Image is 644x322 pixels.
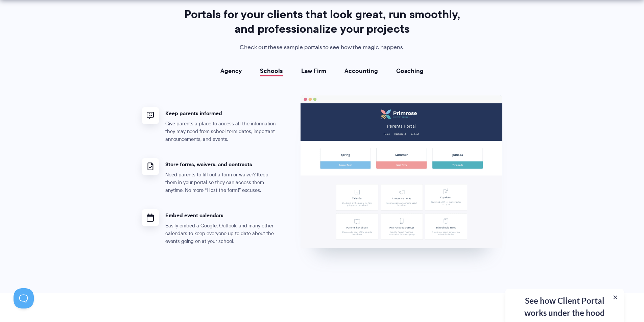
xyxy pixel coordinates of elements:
[344,68,378,74] a: Accounting
[165,212,280,219] h4: Embed event calendars
[165,171,280,194] p: Need parents to fill out a form or waiver? Keep them in your portal so they can access them anyti...
[260,68,283,74] a: Schools
[165,222,280,245] p: Easily embed a Google, Outlook, and many other calendars to keep everyone up to date about the ev...
[14,288,34,308] iframe: Toggle Customer Support
[165,120,280,143] p: Give parents a place to access all the information they may need from school term dates, importan...
[165,110,280,117] h4: Keep parents informed
[396,68,424,74] a: Coaching
[301,68,326,74] a: Law Firm
[181,7,463,36] h2: Portals for your clients that look great, run smoothly, and professionalize your projects
[165,161,280,168] h4: Store forms, waivers, and contracts
[220,68,242,74] a: Agency
[181,43,463,53] p: Check out these sample portals to see how the magic happens.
